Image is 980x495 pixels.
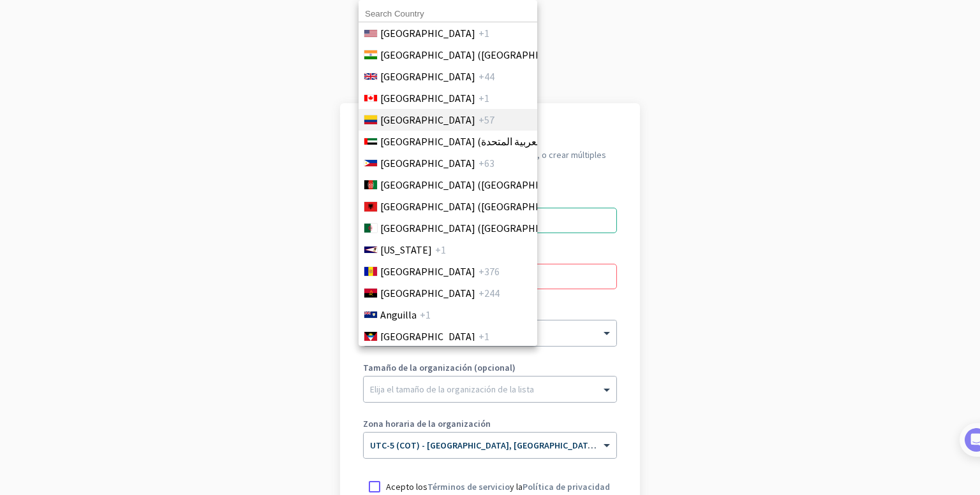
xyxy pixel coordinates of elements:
[380,329,475,344] span: [GEOGRAPHIC_DATA]
[380,69,475,84] span: [GEOGRAPHIC_DATA]
[380,155,475,171] span: [GEOGRAPHIC_DATA]
[380,220,579,236] span: [GEOGRAPHIC_DATA] (‫[GEOGRAPHIC_DATA]‬‎)
[479,112,494,127] span: +57
[479,285,500,301] span: +244
[380,25,475,41] span: [GEOGRAPHIC_DATA]
[479,264,500,279] span: +376
[380,112,475,127] span: [GEOGRAPHIC_DATA]
[479,90,489,106] span: +1
[380,177,579,192] span: [GEOGRAPHIC_DATA] (‫[GEOGRAPHIC_DATA]‬‎)
[479,69,494,84] span: +44
[380,242,432,257] span: [US_STATE]
[380,199,579,214] span: [GEOGRAPHIC_DATA] ([GEOGRAPHIC_DATA])
[479,329,489,344] span: +1
[380,134,582,149] span: [GEOGRAPHIC_DATA] (‫الإمارات العربية المتحدة‬‎)
[380,264,475,279] span: [GEOGRAPHIC_DATA]
[380,47,579,62] span: [GEOGRAPHIC_DATA] ([GEOGRAPHIC_DATA])
[420,307,431,322] span: +1
[380,307,417,322] span: Anguilla
[380,285,475,301] span: [GEOGRAPHIC_DATA]
[479,25,489,41] span: +1
[380,90,475,106] span: [GEOGRAPHIC_DATA]
[359,6,537,22] input: Search Country
[479,155,494,171] span: +63
[435,242,446,257] span: +1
